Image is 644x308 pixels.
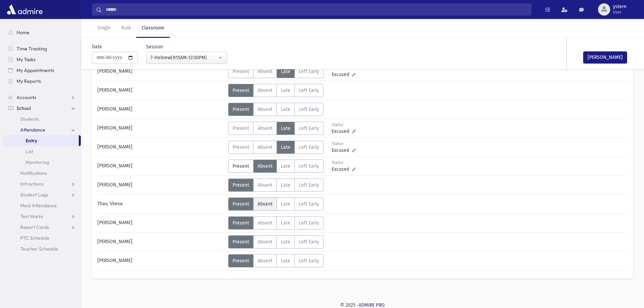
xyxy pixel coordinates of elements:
[228,65,324,78] div: AttTypes
[102,3,531,16] input: Search
[281,69,290,74] span: Late
[258,182,272,188] span: Absent
[3,233,81,243] a: PTC Schedule
[94,122,228,135] div: [PERSON_NAME]
[299,69,319,74] span: Left Early
[20,213,43,219] span: Test Marks
[3,243,81,254] a: Teacher Schedule
[258,88,272,93] span: Absent
[258,201,272,207] span: Absent
[3,179,81,189] a: Infractions
[233,182,249,188] span: Present
[233,258,249,264] span: Present
[20,127,45,133] span: Attendance
[3,146,81,157] a: List
[233,144,249,150] span: Present
[94,65,228,78] div: [PERSON_NAME]
[3,135,79,146] a: Entry
[258,258,272,264] span: Absent
[3,222,81,233] a: Report Cards
[20,203,57,209] span: Meal Attendance
[3,92,81,103] a: Accounts
[3,54,81,65] a: My Tasks
[258,239,272,245] span: Absent
[281,163,290,169] span: Late
[3,27,81,38] a: Home
[3,200,81,211] a: Meal Attendance
[233,163,249,169] span: Present
[3,65,81,76] a: My Appointments
[26,148,33,155] span: List
[258,69,272,74] span: Absent
[258,144,272,150] span: Absent
[94,84,228,97] div: [PERSON_NAME]
[299,182,319,188] span: Left Early
[233,220,249,226] span: Present
[258,125,272,131] span: Absent
[150,54,217,61] div: 7-Hebrew(9:15AM-12:50PM)
[228,141,324,154] div: AttTypes
[20,224,49,230] span: Report Cards
[583,51,627,64] button: [PERSON_NAME]
[116,19,136,38] a: Bulk
[17,67,54,73] span: My Appointments
[281,258,290,264] span: Late
[332,147,352,154] span: Excused
[233,106,249,112] span: Present
[299,220,319,226] span: Left Early
[299,239,319,245] span: Left Early
[258,106,272,112] span: Absent
[228,197,324,211] div: AttTypes
[94,103,228,116] div: [PERSON_NAME]
[228,216,324,230] div: AttTypes
[20,235,49,241] span: PTC Schedule
[299,125,319,131] span: Left Early
[332,166,352,173] span: Excused
[3,168,81,179] a: Notifications
[20,181,44,187] span: Infractions
[613,4,626,9] span: ystern
[281,106,290,112] span: Late
[299,163,319,169] span: Left Early
[281,220,290,226] span: Late
[233,88,249,93] span: Present
[146,43,163,50] label: Session
[17,94,36,100] span: Accounts
[233,201,249,207] span: Present
[228,235,324,248] div: AttTypes
[228,160,324,173] div: AttTypes
[228,122,324,135] div: AttTypes
[146,52,227,64] button: 7-Hebrew(9:15AM-12:50PM)
[233,69,249,74] span: Present
[3,76,81,87] a: My Reports
[92,43,102,50] label: Date
[613,9,626,15] span: User
[299,88,319,93] span: Left Early
[94,179,228,192] div: [PERSON_NAME]
[3,157,81,168] a: Monitoring
[17,46,47,52] span: Time Tracking
[332,141,362,147] div: Status
[228,103,324,116] div: AttTypes
[20,170,47,176] span: Notifications
[3,114,81,124] a: Students
[258,163,272,169] span: Absent
[281,182,290,188] span: Late
[20,192,48,198] span: Student Logs
[258,220,272,226] span: Absent
[281,88,290,93] span: Late
[94,141,228,154] div: [PERSON_NAME]
[299,106,319,112] span: Left Early
[3,124,81,135] a: Attendance
[17,56,35,63] span: My Tasks
[281,144,290,150] span: Late
[3,43,81,54] a: Time Tracking
[299,201,319,207] span: Left Early
[5,3,44,16] img: AdmirePro
[332,71,352,78] span: Excused
[332,122,362,128] div: Status
[3,211,81,222] a: Test Marks
[281,239,290,245] span: Late
[299,258,319,264] span: Left Early
[94,216,228,230] div: [PERSON_NAME]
